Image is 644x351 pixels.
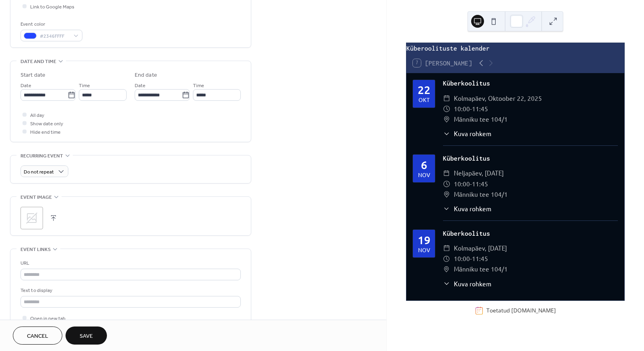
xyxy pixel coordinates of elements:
div: ​ [443,114,450,124]
div: ​ [443,168,450,178]
div: ​ [443,264,450,274]
div: End date [135,71,157,80]
div: URL [21,259,239,267]
span: Do not repeat [24,167,54,177]
div: Toetatud [486,307,556,314]
span: Männiku tee 104/1 [454,189,508,200]
span: Event image [21,193,52,202]
button: Save [66,327,107,345]
div: nov [418,247,430,253]
div: ​ [443,253,450,264]
div: Küberkoolitus [443,78,618,88]
span: Save [80,332,93,341]
span: Cancel [27,332,48,341]
span: #2346FFFF [40,32,70,41]
a: [DOMAIN_NAME] [511,307,556,314]
span: Kuva rohkem [454,129,491,138]
div: 22 [418,84,431,96]
div: ​ [443,129,450,138]
span: Kuva rohkem [454,204,491,213]
div: Küberkoolitus [443,153,618,163]
div: Küberoolituste kalender [406,43,624,53]
div: Küberkoolitus [443,228,618,239]
div: ​ [443,204,450,213]
button: ​Kuva rohkem [443,204,491,213]
span: - [470,104,472,114]
span: Link to Google Maps [30,3,74,11]
button: Cancel [13,327,62,345]
span: Show date only [30,120,63,128]
span: neljapäev, [DATE] [454,168,504,178]
span: 10:00 [454,179,470,189]
span: 10:00 [454,253,470,264]
span: Time [193,82,204,90]
span: 11:45 [472,253,488,264]
span: All day [30,111,44,120]
div: Start date [21,71,45,80]
div: 6 [421,159,427,171]
div: Event color [21,20,81,29]
div: okt [418,97,430,103]
div: nov [418,172,430,178]
div: ​ [443,93,450,104]
span: - [470,253,472,264]
div: ​ [443,279,450,288]
span: kolmapäev, [DATE] [454,243,507,253]
span: - [470,179,472,189]
div: ​ [443,179,450,189]
div: ​ [443,189,450,200]
div: ; [21,207,43,229]
span: Recurring event [21,152,63,160]
span: 10:00 [454,104,470,114]
span: Event links [21,245,51,254]
span: 11:45 [472,104,488,114]
span: Open in new tab [30,314,66,323]
span: Männiku tee 104/1 [454,264,508,274]
span: Date [21,82,31,90]
span: 11:45 [472,179,488,189]
div: Text to display [21,286,239,295]
span: Hide end time [30,128,61,137]
div: ​ [443,104,450,114]
button: ​Kuva rohkem [443,129,491,138]
span: kolmapäev, oktoober 22, 2025 [454,93,542,104]
span: Kuva rohkem [454,279,491,288]
div: 19 [418,235,431,246]
div: ​ [443,243,450,253]
span: Männiku tee 104/1 [454,114,508,124]
button: ​Kuva rohkem [443,279,491,288]
span: Date and time [21,57,56,66]
span: Time [79,82,90,90]
span: Date [135,82,146,90]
